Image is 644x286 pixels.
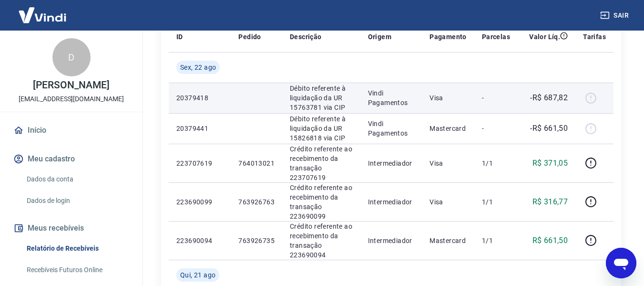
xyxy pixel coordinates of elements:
[530,123,568,134] p: -R$ 661,50
[23,169,131,189] a: Dados da conta
[238,236,275,245] p: 763926735
[176,236,223,245] p: 223690094
[482,159,510,168] p: 1/1
[429,236,467,245] p: Mastercard
[176,32,183,42] p: ID
[290,84,353,112] p: Débito referente à liquidação da UR 15763781 via CIP
[429,159,467,168] p: Visa
[368,119,415,138] p: Vindi Pagamentos
[176,93,223,103] p: 20379418
[176,197,223,207] p: 223690099
[238,159,275,168] p: 764013021
[176,159,223,168] p: 223707619
[429,32,467,42] p: Pagamento
[23,239,131,258] a: Relatório de Recebíveis
[482,93,510,103] p: -
[368,32,391,42] p: Origem
[23,260,131,280] a: Recebíveis Futuros Online
[238,32,261,42] p: Pedido
[19,94,124,104] p: [EMAIL_ADDRESS][DOMAIN_NAME]
[290,114,353,143] p: Débito referente à liquidação da UR 15826818 via CIP
[529,32,560,42] p: Valor Líq.
[290,32,322,42] p: Descrição
[482,32,510,42] p: Parcelas
[429,93,467,103] p: Visa
[290,144,353,182] p: Crédito referente ao recebimento da transação 223707619
[368,236,415,245] p: Intermediador
[180,270,215,280] span: Qui, 21 ago
[482,124,510,133] p: -
[598,7,633,24] button: Sair
[11,120,131,141] a: Início
[532,235,568,246] p: R$ 661,50
[23,191,131,211] a: Dados de login
[429,197,467,207] p: Visa
[532,196,568,208] p: R$ 316,77
[482,236,510,245] p: 1/1
[290,222,353,260] p: Crédito referente ao recebimento da transação 223690094
[11,148,131,169] button: Meu cadastro
[368,159,415,168] p: Intermediador
[238,197,275,207] p: 763926763
[482,197,510,207] p: 1/1
[290,183,353,221] p: Crédito referente ao recebimento da transação 223690099
[180,63,216,72] span: Sex, 22 ago
[429,124,467,133] p: Mastercard
[176,124,223,133] p: 20379441
[368,88,415,107] p: Vindi Pagamentos
[52,38,91,76] div: D
[530,92,568,104] p: -R$ 687,82
[11,0,73,30] img: Vindi
[11,218,131,239] button: Meus recebíveis
[368,197,415,207] p: Intermediador
[33,80,109,90] p: [PERSON_NAME]
[532,158,568,169] p: R$ 371,05
[606,248,636,278] iframe: Botão para abrir a janela de mensagens
[583,32,606,42] p: Tarifas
